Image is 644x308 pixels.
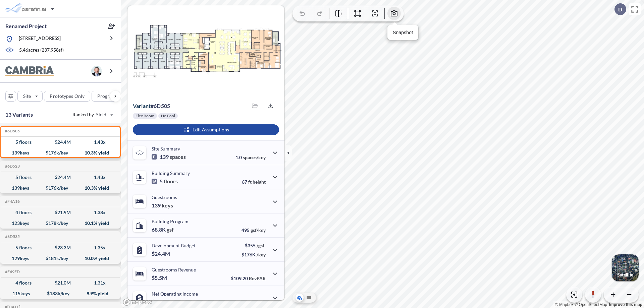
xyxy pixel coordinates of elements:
span: Variant [133,103,151,109]
p: Renamed Project [5,22,47,30]
p: $355 [241,243,266,248]
h5: Click to copy the code [4,164,20,169]
button: Aerial View [296,294,304,302]
button: Program [92,91,128,102]
span: Yield [96,111,107,118]
p: Building Program [152,219,189,224]
p: $24.4M [152,250,171,257]
p: 1.0 [235,155,266,160]
p: Net Operating Income [152,291,198,297]
span: spaces [170,153,186,160]
p: Site [23,93,31,100]
img: user logo [91,66,102,76]
span: spaces/key [243,155,266,160]
p: $176K [241,252,266,257]
p: 139 [152,153,186,160]
p: Development Budget [152,243,196,248]
h5: Click to copy the code [4,129,20,133]
span: gsf [167,226,174,233]
button: Edit Assumptions [133,124,279,135]
p: Site Summary [152,146,180,151]
p: $5.5M [152,274,168,281]
p: $109.20 [231,275,266,281]
span: margin [251,300,266,305]
img: BrandImage [5,66,54,76]
button: Ranked by Yield [67,109,117,120]
span: /key [257,252,266,257]
p: Building Summary [152,170,190,176]
p: 67 [242,179,266,185]
p: 13 Variants [5,111,33,119]
p: No Pool [161,113,175,119]
img: Switcher Image [612,254,639,281]
p: 5 [152,178,178,185]
span: RevPAR [249,275,266,281]
a: Improve this map [609,302,642,307]
p: 68.8K [152,226,174,233]
h5: Click to copy the code [4,199,20,204]
button: Switcher ImageSatellite [612,254,639,281]
p: Satellite [617,272,633,278]
p: Guestrooms Revenue [152,267,196,272]
p: $2.5M [152,299,168,305]
h5: Click to copy the code [4,234,20,239]
p: Edit Assumptions [193,126,229,133]
a: Mapbox homepage [123,298,152,306]
p: Guestrooms [152,194,177,200]
p: # 6d505 [133,103,170,109]
button: Prototypes Only [44,91,90,102]
p: Flex Room [136,113,154,119]
a: Mapbox [555,302,574,307]
span: keys [162,202,173,209]
span: floors [164,178,178,185]
p: [STREET_ADDRESS] [19,35,61,43]
p: Program [97,93,116,100]
p: Prototypes Only [50,93,85,100]
p: 5.46 acres ( 237,958 sf) [19,47,64,54]
p: 495 [241,227,266,233]
h5: Click to copy the code [4,269,20,274]
p: 139 [152,202,173,209]
p: D [618,6,622,12]
span: height [253,179,266,185]
p: 45.0% [237,300,266,305]
span: ft [248,179,252,185]
button: Site [17,91,43,102]
a: OpenStreetMap [575,302,607,307]
button: Site Plan [305,294,313,302]
p: Snapshot [393,29,413,36]
span: gsf/key [251,227,266,233]
span: /gsf [257,243,264,248]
